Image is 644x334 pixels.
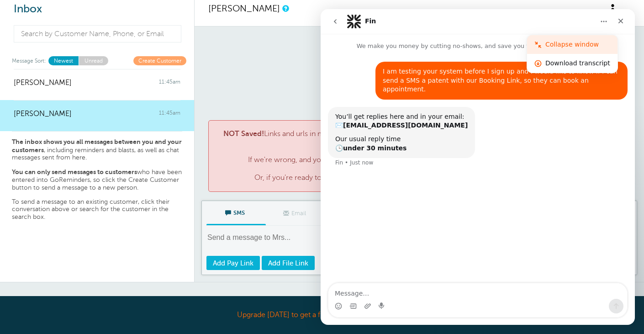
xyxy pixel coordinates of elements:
[14,3,180,16] h2: Inbox
[208,3,280,14] a: [PERSON_NAME]
[12,168,182,191] p: who have been entered into GoReminders, so click the Create Customer button to send a message to ...
[12,56,46,65] span: Message Sort:
[14,25,181,42] input: Search by Customer Name, Phone, or Email
[12,138,182,154] strong: The inbox shows you all messages between you and your customers
[159,110,180,118] span: 11:45am
[14,110,72,118] span: [PERSON_NAME]
[12,198,182,221] p: To send a message to an existing customer, click their conversation above or search for the custo...
[12,138,182,162] p: , including reminders and blasts, as well as chat messages sent from here.
[12,168,137,175] strong: You can only send messages to customers
[213,260,253,267] span: Add Pay Link
[223,130,264,138] b: NOT Saved!
[262,256,315,270] a: Add File Link
[273,201,318,223] span: Email
[213,201,259,223] span: SMS
[159,79,180,87] span: 11:45am
[321,9,635,325] iframe: Intercom live chat
[282,5,288,11] a: This is a history of all communications between GoReminders and your customer.
[14,79,72,87] span: [PERSON_NAME]
[79,56,108,65] a: Unread
[94,305,550,325] div: Upgrade [DATE] to get a free month!
[48,56,79,65] a: Newest
[206,256,260,270] a: Add Pay Link
[218,130,621,182] p: Links and urls in messages need authorization during your trial. to ask for authorization to use ...
[268,260,308,267] span: Add File Link
[133,56,186,65] a: Create Customer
